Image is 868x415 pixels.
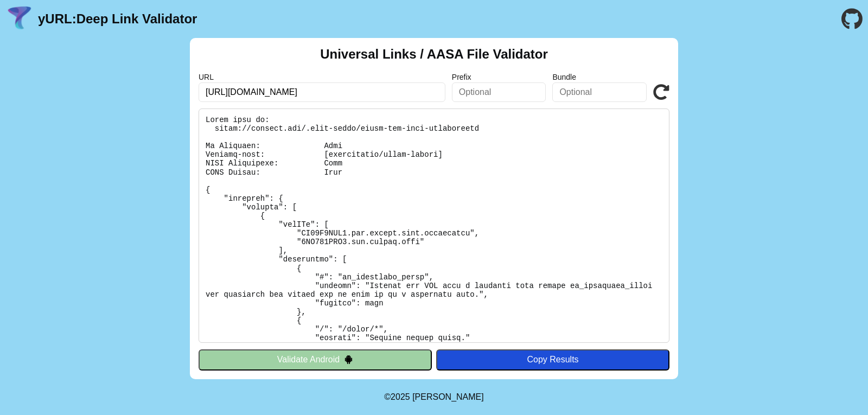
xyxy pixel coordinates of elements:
[199,349,432,370] button: Validate Android
[199,73,445,81] label: URL
[436,349,669,370] button: Copy Results
[452,73,546,81] label: Prefix
[344,355,353,364] img: droidIcon.svg
[199,108,669,343] pre: Lorem ipsu do: sitam://consect.adi/.elit-seddo/eiusm-tem-inci-utlaboreetd Ma Aliquaen: Admi Venia...
[442,355,664,365] div: Copy Results
[452,82,546,102] input: Optional
[552,82,647,102] input: Optional
[384,379,483,415] footer: ©
[552,73,647,81] label: Bundle
[38,11,197,27] a: yURL:Deep Link Validator
[412,392,484,401] a: Michael Ibragimchayev's Personal Site
[199,82,445,102] input: Required
[391,392,410,401] span: 2025
[320,47,548,62] h2: Universal Links / AASA File Validator
[5,5,34,33] img: yURL Logo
